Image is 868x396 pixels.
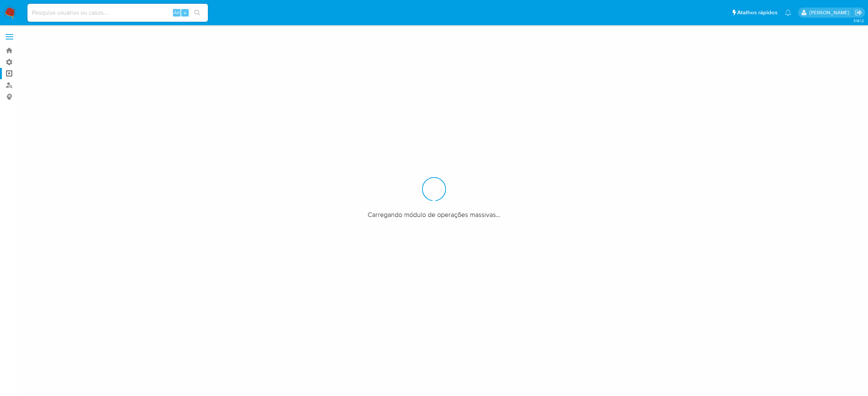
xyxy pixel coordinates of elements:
[27,8,208,18] input: Pesquise usuários ou casos...
[854,9,862,17] a: Sair
[809,9,852,16] p: matheus.lima@mercadopago.com.br
[184,9,186,16] span: s
[737,9,777,17] span: Atalhos rápidos
[785,9,791,16] a: Notificações
[189,8,205,18] button: search-icon
[368,210,500,219] span: Carregando módulo de operações massivas...
[174,9,180,16] span: Alt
